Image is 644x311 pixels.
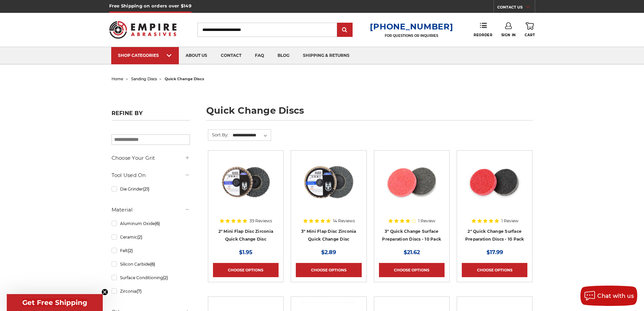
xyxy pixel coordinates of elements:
span: (6) [150,262,155,267]
a: Die Grinder [112,183,190,195]
select: Sort By: [232,130,271,140]
a: Silicon Carbide [112,258,190,270]
span: (2) [137,235,142,240]
h1: quick change discs [206,106,533,120]
a: blog [271,47,296,64]
a: Felt [112,245,190,257]
span: (2) [128,248,133,253]
button: Close teaser [101,289,108,295]
a: Zirconia [112,285,190,297]
span: 14 Reviews [333,219,355,223]
a: Black Hawk Abrasives 2-inch Zirconia Flap Disc with 60 Grit Zirconia for Smooth Finishing [213,155,279,221]
span: $17.99 [486,249,503,256]
label: Sort By: [208,130,229,140]
span: quick change discs [165,76,204,81]
a: Aluminum Oxide [112,218,190,229]
a: 3" Quick Change Surface Preparation Discs - 10 Pack [382,229,441,242]
a: [PHONE_NUMBER] [370,22,453,31]
h5: Choose Your Grit [112,154,190,162]
a: 2 inch surface preparation discs [462,155,527,221]
img: 2 inch surface preparation discs [468,155,522,209]
a: Surface Conditioning [112,272,190,284]
a: Reorder [474,22,492,37]
a: Choose Options [213,263,279,277]
span: 1 Review [418,219,435,223]
span: 1 Review [501,219,519,223]
a: CONTACT US [497,3,535,13]
img: Black Hawk Abrasives 2-inch Zirconia Flap Disc with 60 Grit Zirconia for Smooth Finishing [219,155,273,209]
span: 39 Reviews [249,219,272,223]
img: BHA 3" Quick Change 60 Grit Flap Disc for Fine Grinding and Finishing [302,155,356,209]
p: FOR QUESTIONS OR INQUIRIES [370,34,453,38]
a: Choose Options [296,263,361,277]
span: $21.62 [404,249,420,256]
a: about us [179,47,214,64]
a: 2" Quick Change Surface Preparation Discs - 10 Pack [465,229,524,242]
a: 2" Mini Flap Disc Zirconia Quick Change Disc [218,229,273,242]
span: $1.95 [239,249,253,256]
a: 3" Mini Flap Disc Zirconia Quick Change Disc [301,229,356,242]
img: Empire Abrasives [109,17,177,43]
span: (2) [163,275,168,280]
span: Cart [525,33,535,37]
h5: Refine by [112,110,190,120]
span: Chat with us [597,293,634,299]
a: home [112,76,123,81]
span: Sign In [501,33,516,37]
a: sanding discs [131,76,157,81]
a: faq [248,47,271,64]
a: BHA 3" Quick Change 60 Grit Flap Disc for Fine Grinding and Finishing [296,155,361,221]
div: Get Free ShippingClose teaser [7,294,103,311]
button: Chat with us [580,286,637,306]
span: (6) [155,221,160,226]
h5: Tool Used On [112,171,190,179]
span: (7) [137,289,142,294]
a: Ceramic [112,231,190,243]
a: Cart [525,22,535,37]
span: Reorder [474,33,492,37]
a: Choose Options [462,263,527,277]
span: (21) [143,186,149,192]
a: shipping & returns [296,47,356,64]
span: Get Free Shipping [22,298,87,307]
a: Choose Options [379,263,445,277]
h5: Material [112,206,190,214]
img: 3 inch surface preparation discs [385,155,439,209]
input: Submit [338,23,352,37]
a: 3 inch surface preparation discs [379,155,445,221]
span: $2.89 [321,249,336,256]
a: contact [214,47,248,64]
div: SHOP CATEGORIES [118,53,172,58]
